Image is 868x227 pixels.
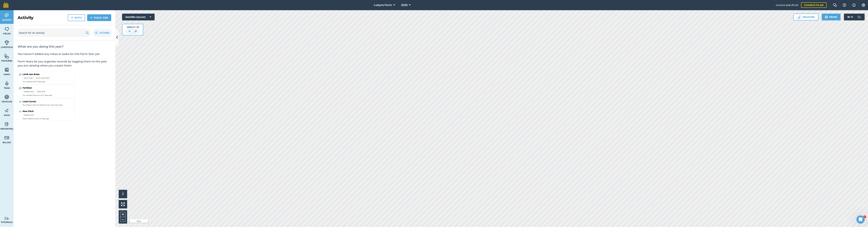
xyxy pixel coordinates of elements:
[4,217,9,220] img: svg+xml;base64,PD94bWwgdmVyc2lvbj0iMS4wIiBlbmNvZGluZz0idXRmLTgiPz4KPCEtLSBHZW5lcmF0b3I6IEFkb2JlIE...
[120,217,125,222] button: –
[863,215,866,218] span: 1
[100,31,109,35] span: Filters
[4,67,9,72] img: svg+xml;base64,PHN2ZyB4bWxucz0iaHR0cDovL3d3dy53My5vcmcvMjAwMC9zdmciIHdpZHRoPSI1NiIgaGVpZ2h0PSI2MC...
[87,14,111,21] a: Field Job
[861,3,865,7] img: A cog icon
[90,16,93,20] img: svg+xml;base64,PHN2ZyB4bWxucz0iaHR0cDovL3d3dy53My5vcmcvMjAwMC9zdmciIHdpZHRoPSIxNCIgaGVpZ2h0PSIyNC...
[4,13,9,18] img: svg+xml;base64,PD94bWwgdmVyc2lvbj0iMS4wIiBlbmNvZGluZz0idXRmLTgiPz4KPCEtLSBHZW5lcmF0b3I6IEFkb2JlIE...
[68,14,85,21] a: Note
[801,2,827,8] a: Change plan
[134,29,138,33] img: svg+xml;base64,PHN2ZyB4bWxucz0iaHR0cDovL3d3dy53My5vcmcvMjAwMC9zdmciIHdpZHRoPSI1MCIgaGVpZ2h0PSI0MC...
[4,122,9,127] img: svg+xml;base64,PD94bWwgdmVyc2lvbj0iMS4wIiBlbmNvZGluZz0idXRmLTgiPz4KPCEtLSBHZW5lcmF0b3I6IEFkb2JlIE...
[401,3,408,7] span: 2025
[18,60,111,68] p: Farm Years let you organise records by tagging them to the year you are viewing when you create t...
[793,14,818,20] button: Measure
[847,14,853,20] span: 18 ° C
[822,14,841,20] button: Print
[17,29,91,37] input: Search for an activity
[844,14,865,20] button: 18 °C
[4,94,9,99] img: svg+xml;base64,PD94bWwgdmVyc2lvbj0iMS4wIiBlbmNvZGluZz0idXRmLTgiPz4KPCEtLSBHZW5lcmF0b3I6IEFkb2JlIE...
[3,2,8,8] img: fieldmargin Logo
[127,29,132,33] img: svg+xml;base64,PHN2ZyB4bWxucz0iaHR0cDovL3d3dy53My5vcmcvMjAwMC9zdmciIHdpZHRoPSI1MCIgaGVpZ2h0PSI0MC...
[119,190,127,198] button: i
[120,212,125,217] button: +
[842,3,846,7] img: A question mark icon
[852,3,856,7] img: svg+xml;base64,PHN2ZyB4bWxucz0iaHR0cDovL3d3dy53My5vcmcvMjAwMC9zdmciIHdpZHRoPSIxNyIgaGVpZ2h0PSIxNy...
[86,31,89,35] img: svg+xml;base64,PHN2ZyB4bWxucz0iaHR0cDovL3d3dy53My5vcmcvMjAwMC9zdmciIHdpZHRoPSIxOSIgaGVpZ2h0PSIyNC...
[4,108,9,113] img: svg+xml;base64,PD94bWwgdmVyc2lvbj0iMS4wIiBlbmNvZGluZz0idXRmLTgiPz4KPCEtLSBHZW5lcmF0b3I6IEFkb2JlIE...
[856,14,863,20] img: svg+xml;base64,PD94bWwgdmVyc2lvbj0iMS4wIiBlbmNvZGluZz0idXRmLTgiPz4KPCEtLSBHZW5lcmF0b3I6IEFkb2JlIE...
[374,3,392,7] span: Lukyns Farm
[122,14,155,20] button: Satellite (Azure)
[4,40,9,45] img: svg+xml;base64,PD94bWwgdmVyc2lvbj0iMS4wIiBlbmNvZGluZz0idXRmLTgiPz4KPCEtLSBHZW5lcmF0b3I6IEFkb2JlIE...
[776,3,798,7] span: Current plan : PLUS
[122,192,123,196] span: i
[126,26,139,29] div: Visibility: On
[71,16,73,20] img: svg+xml;base64,PHN2ZyB4bWxucz0iaHR0cDovL3d3dy53My5vcmcvMjAwMC9zdmciIHdpZHRoPSIxNCIgaGVpZ2h0PSIyNC...
[93,29,112,37] button: Filters
[4,26,9,31] img: svg+xml;base64,PHN2ZyB4bWxucz0iaHR0cDovL3d3dy53My5vcmcvMjAwMC9zdmciIHdpZHRoPSI1NiIgaGVpZ2h0PSI2MC...
[856,215,865,224] iframe: Intercom live chat
[18,15,33,20] h2: Activity
[18,52,111,56] p: You haven't added any notes or tasks for this Farm Year yet.
[4,54,9,59] img: svg+xml;base64,PHN2ZyB4bWxucz0iaHR0cDovL3d3dy53My5vcmcvMjAwMC9zdmciIHdpZHRoPSI1NiIgaGVpZ2h0PSI2MC...
[18,45,111,49] h2: What are you doing this year?
[4,135,9,140] img: svg+xml;base64,PD94bWwgdmVyc2lvbj0iMS4wIiBlbmNvZGluZz0idXRmLTgiPz4KPCEtLSBHZW5lcmF0b3I6IEFkb2JlIE...
[121,202,125,206] img: Four arrows, one pointing top left, one top right, one bottom right and the last bottom left
[833,3,837,7] img: Two speech bubbles overlapping with the left bubble in the forefront
[4,81,9,86] img: svg+xml;base64,PD94bWwgdmVyc2lvbj0iMS4wIiBlbmNvZGluZz0idXRmLTgiPz4KPCEtLSBHZW5lcmF0b3I6IEFkb2JlIE...
[797,15,800,19] img: Ruler icon
[825,15,828,19] img: svg+xml;base64,PHN2ZyB4bWxucz0iaHR0cDovL3d3dy53My5vcmcvMjAwMC9zdmciIHdpZHRoPSIxOSIgaGVpZ2h0PSIyNC...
